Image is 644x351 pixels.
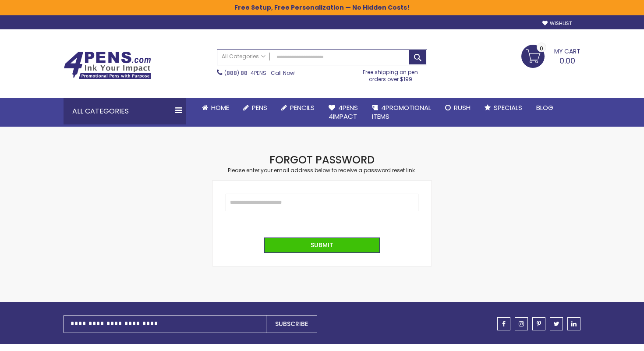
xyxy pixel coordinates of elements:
[212,167,432,174] div: Please enter your email address below to receive a password reset link.
[497,317,510,330] a: facebook
[571,321,577,327] span: linkedin
[521,45,580,67] a: 0.00 0
[211,103,229,112] span: Home
[290,103,315,112] span: Pencils
[322,98,365,127] a: 4Pens4impact
[536,103,553,112] span: Blog
[372,103,431,121] span: 4PROMOTIONAL ITEMS
[537,321,541,327] span: pinterest
[554,321,559,327] span: twitter
[64,51,151,79] img: 4Pens Custom Pens and Promotional Products
[329,103,358,121] span: 4Pens 4impact
[224,69,266,77] a: (888) 88-4PENS
[266,315,317,333] button: Subscribe
[264,238,380,253] button: Submit
[274,98,322,117] a: Pencils
[515,317,528,330] a: instagram
[354,65,428,83] div: Free shipping on pen orders over $199
[559,55,575,66] span: 0.00
[269,152,375,167] strong: Forgot Password
[540,44,543,53] span: 0
[494,103,522,112] span: Specials
[567,317,580,330] a: linkedin
[217,50,270,64] a: All Categories
[438,98,478,117] a: Rush
[550,317,563,330] a: twitter
[252,103,267,112] span: Pens
[532,317,545,330] a: pinterest
[365,98,438,127] a: 4PROMOTIONALITEMS
[64,98,186,124] div: All Categories
[311,241,333,249] span: Submit
[454,103,471,112] span: Rush
[222,53,265,60] span: All Categories
[542,20,572,27] a: Wishlist
[275,319,308,328] span: Subscribe
[236,98,274,117] a: Pens
[478,98,529,117] a: Specials
[529,98,560,117] a: Blog
[224,69,296,77] span: - Call Now!
[502,321,506,327] span: facebook
[519,321,524,327] span: instagram
[195,98,236,117] a: Home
